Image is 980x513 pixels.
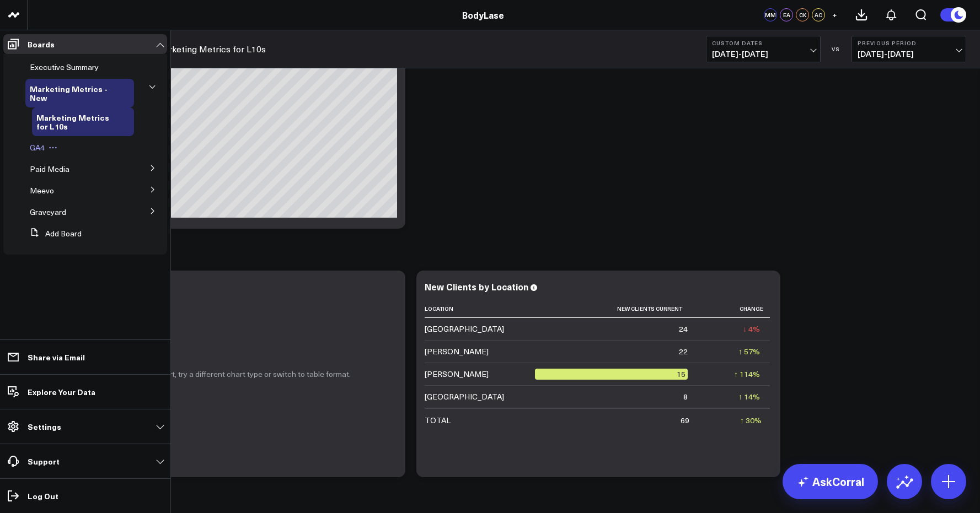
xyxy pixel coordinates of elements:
[712,50,815,58] span: [DATE] - [DATE]
[36,112,109,132] span: Marketing Metrics for L10s
[764,8,777,21] div: MM
[780,8,793,21] div: EA
[30,143,45,152] a: GA4
[698,300,770,318] th: Change
[681,415,689,426] div: 69
[30,208,66,217] a: Graveyard
[30,207,66,217] span: Graveyard
[30,164,69,174] span: Paid Media
[425,280,528,293] div: New Clients by Location
[462,9,504,21] a: BodyLase
[425,346,489,357] div: [PERSON_NAME]
[738,346,760,357] div: ↑ 57%
[28,492,58,500] p: Log Out
[28,387,95,396] p: Explore Your Data
[796,8,809,21] div: CK
[712,40,815,46] b: Custom Dates
[852,36,966,62] button: Previous Period[DATE]-[DATE]
[683,391,688,402] div: 8
[858,40,960,46] b: Previous Period
[28,353,85,361] p: Share via Email
[30,62,99,72] span: Executive Summary
[535,369,688,380] div: 15
[425,415,451,426] div: TOTAL
[28,422,61,431] p: Settings
[36,113,121,131] a: Marketing Metrics for L10s
[30,186,54,195] a: Meevo
[679,323,688,334] div: 24
[30,84,119,102] a: Marketing Metrics - New
[832,11,837,19] span: +
[30,165,69,174] a: Paid Media
[858,50,960,58] span: [DATE] - [DATE]
[28,40,55,48] p: Boards
[734,369,760,380] div: ↑ 114%
[30,63,99,72] a: Executive Summary
[679,346,688,357] div: 22
[740,415,762,426] div: ↑ 30%
[425,300,535,318] th: Location
[828,8,841,21] button: +
[30,142,45,153] span: GA4
[96,370,351,379] p: Could not render chart, try a different chart type or switch to table format.
[28,457,60,466] p: Support
[425,391,504,402] div: [GEOGRAPHIC_DATA]
[826,46,846,52] div: VS
[425,323,504,334] div: [GEOGRAPHIC_DATA]
[425,369,489,380] div: [PERSON_NAME]
[706,36,821,62] button: Custom Dates[DATE]-[DATE]
[783,464,878,499] a: AskCorral
[738,391,760,402] div: ↑ 14%
[25,224,82,244] button: Add Board
[156,43,266,55] a: Marketing Metrics for L10s
[812,8,825,21] div: AC
[743,323,760,334] div: ↓ 4%
[30,185,54,196] span: Meevo
[30,83,108,103] span: Marketing Metrics - New
[3,486,167,506] a: Log Out
[535,300,698,318] th: New Clients Current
